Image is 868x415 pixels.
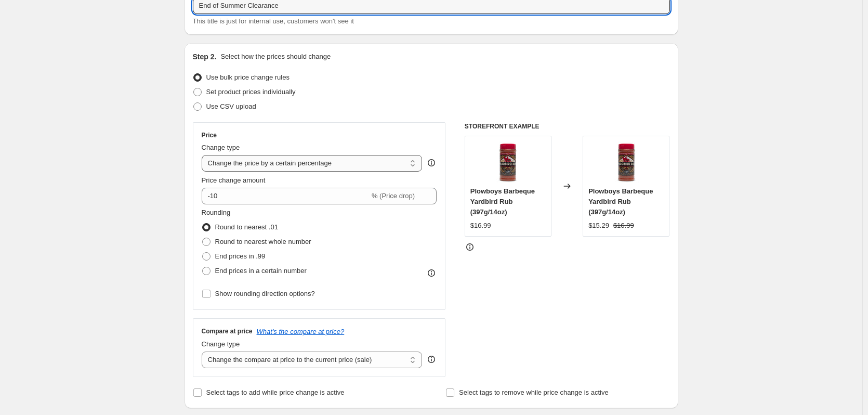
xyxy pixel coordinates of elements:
span: Plowboys Barbeque Yardbird Rub (397g/14oz) [588,187,653,216]
span: Price change amount [202,176,266,184]
div: help [426,354,437,365]
h3: Price [202,131,217,139]
h6: STOREFRONT EXAMPLE [465,122,670,131]
span: % (Price drop) [372,192,415,200]
span: Show rounding direction options? [215,290,315,297]
span: Change type [202,340,240,348]
div: help [426,158,437,168]
span: Rounding [202,209,231,216]
span: Use bulk price change rules [206,73,290,81]
img: CF015756_80x.jpg [487,141,529,183]
span: Use CSV upload [206,102,256,110]
h3: Compare at price [202,327,253,335]
div: $16.99 [470,221,491,231]
button: What's the compare at price? [257,328,345,335]
img: CF015756_80x.jpg [606,141,647,183]
input: -15 [202,188,370,204]
span: Plowboys Barbeque Yardbird Rub (397g/14oz) [470,187,535,216]
span: Change type [202,144,240,151]
span: Round to nearest .01 [215,223,278,231]
p: Select how the prices should change [220,51,331,62]
span: Set product prices individually [206,88,296,96]
h2: Step 2. [193,51,217,62]
span: Select tags to add while price change is active [206,388,345,396]
div: $15.29 [588,221,609,231]
strike: $16.99 [613,221,634,231]
span: This title is just for internal use, customers won't see it [193,17,354,25]
span: End prices in a certain number [215,267,307,275]
span: Select tags to remove while price change is active [459,388,609,396]
span: End prices in .99 [215,252,266,260]
span: Round to nearest whole number [215,238,311,245]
